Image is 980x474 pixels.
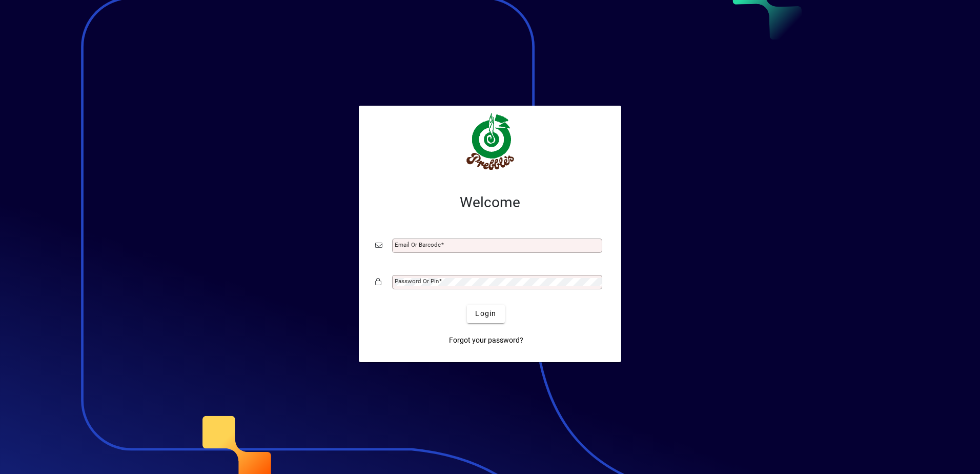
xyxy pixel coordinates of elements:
h2: Welcome [375,194,605,211]
button: Login [467,305,504,323]
span: Forgot your password? [449,335,523,346]
a: Forgot your password? [445,331,527,350]
mat-label: Password or Pin [395,278,439,285]
mat-label: Email or Barcode [395,241,441,248]
span: Login [475,308,496,319]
